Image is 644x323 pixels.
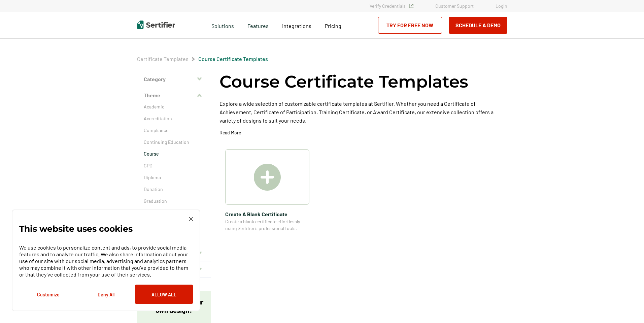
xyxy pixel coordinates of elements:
a: Donation [144,186,204,193]
a: Diploma [144,174,204,181]
div: Breadcrumb [137,56,268,62]
div: Theme [137,103,211,245]
a: Course [144,151,204,157]
a: Accreditation [144,115,204,122]
button: Customize [19,285,77,304]
a: Integrations [282,21,311,29]
span: Integrations [282,23,311,29]
a: Pricing [325,21,341,29]
a: CPD [144,162,204,169]
a: Certificate Templates [137,56,189,62]
h1: Course Certificate Templates [219,71,468,93]
p: Read More [219,129,241,136]
img: Verified [409,4,413,8]
span: Pricing [325,23,341,29]
span: Solutions [211,21,234,29]
img: Cookie Popup Close [189,217,193,221]
span: Features [247,21,269,29]
a: Graduation [144,198,204,204]
p: We use cookies to personalize content and ads, to provide social media features and to analyze ou... [19,244,193,278]
a: Try for Free Now [378,17,442,34]
a: Verify Credentials [370,3,413,9]
img: Create A Blank Certificate [254,164,281,191]
button: Deny All [77,285,135,304]
a: Customer Support [435,3,474,9]
p: This website uses cookies [19,225,133,232]
button: Allow All [135,285,193,304]
span: Create A Blank Certificate [225,210,309,218]
button: Schedule a Demo [449,17,507,34]
span: Create a blank certificate effortlessly using Sertifier’s professional tools. [225,218,309,232]
button: Category [137,71,211,87]
a: Academic [144,103,204,110]
img: Sertifier | Digital Credentialing Platform [137,21,175,29]
a: Login [496,3,507,9]
a: Course Certificate Templates [198,56,268,62]
p: Explore a wide selection of customizable certificate templates at Sertifier. Whether you need a C... [219,99,507,125]
a: Compliance [144,127,204,134]
a: Continuing Education [144,139,204,146]
button: Theme [137,87,211,103]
